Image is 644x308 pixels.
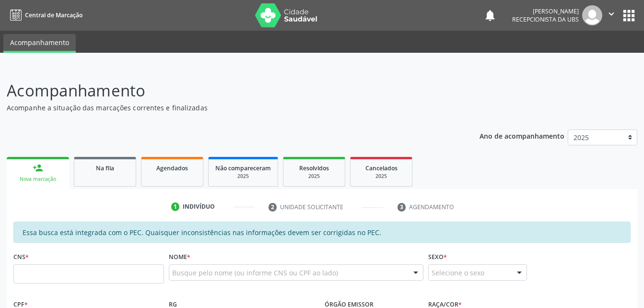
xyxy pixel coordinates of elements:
span: Resolvidos [299,164,329,172]
button:  [602,5,621,25]
div: 2025 [357,173,405,180]
span: Recepcionista da UBS [512,15,579,24]
button: apps [621,7,637,24]
div: 2025 [215,173,271,180]
img: img [582,5,602,25]
div: Indivíduo [183,202,215,211]
p: Acompanhe a situação das marcações correntes e finalizadas [7,103,448,113]
div: person_add [33,163,43,173]
label: CNS [13,249,29,264]
p: Acompanhamento [7,79,448,103]
span: Busque pelo nome (ou informe CNS ou CPF ao lado) [172,268,338,278]
i:  [606,9,617,19]
div: Nova marcação [13,176,62,183]
a: Central de Marcação [7,7,82,23]
span: Agendados [156,164,188,172]
span: Na fila [96,164,114,172]
span: Selecione o sexo [432,268,484,278]
button: notifications [483,9,497,22]
div: [PERSON_NAME] [512,7,579,15]
span: Cancelados [365,164,398,172]
a: Acompanhamento [3,34,76,53]
span: Central de Marcação [25,11,82,19]
label: Nome [169,249,190,264]
div: Essa busca está integrada com o PEC. Quaisquer inconsistências nas informações devem ser corrigid... [13,222,631,243]
label: Sexo [428,249,447,264]
span: Não compareceram [215,164,271,172]
p: Ano de acompanhamento [480,130,564,142]
div: 1 [171,202,180,211]
div: 2025 [290,173,338,180]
